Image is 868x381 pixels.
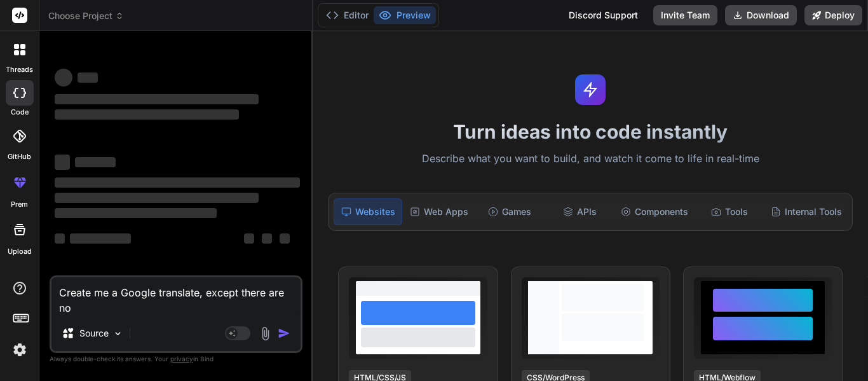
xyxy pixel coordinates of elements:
button: Deploy [804,5,862,25]
label: GitHub [8,151,31,162]
span: ‌ [78,73,98,83]
div: Tools [696,198,763,225]
span: ‌ [55,233,65,244]
label: prem [11,199,28,210]
p: Always double-check its answers. Your in Bind [50,353,302,365]
div: Web Apps [405,198,473,225]
div: Websites [334,198,402,225]
div: Components [616,198,693,225]
span: ‌ [55,155,70,170]
span: ‌ [280,233,290,244]
h1: Turn ideas into code instantly [320,120,860,143]
span: ‌ [244,233,254,244]
span: ‌ [75,157,116,167]
img: attachment [258,326,273,341]
label: code [11,107,29,118]
textarea: Create me a Google translate, except there are no [51,277,301,315]
label: threads [6,64,33,75]
label: Upload [8,246,32,257]
button: Editor [321,6,374,24]
span: ‌ [55,208,217,218]
span: ‌ [70,233,131,244]
span: privacy [170,355,193,363]
img: icon [278,327,290,340]
img: Pick Models [112,328,123,339]
span: Choose Project [48,10,124,22]
div: APIs [546,198,613,225]
span: ‌ [55,177,300,188]
div: Games [476,198,543,225]
p: Source [79,327,109,340]
span: ‌ [55,193,259,203]
span: ‌ [262,233,272,244]
div: Internal Tools [766,198,847,225]
p: Describe what you want to build, and watch it come to life in real-time [320,151,860,167]
span: ‌ [55,69,72,87]
button: Preview [374,6,436,24]
span: ‌ [55,94,259,104]
button: Invite Team [653,5,717,25]
img: settings [9,339,31,361]
span: ‌ [55,109,239,120]
div: Discord Support [561,5,646,25]
button: Download [725,5,797,25]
